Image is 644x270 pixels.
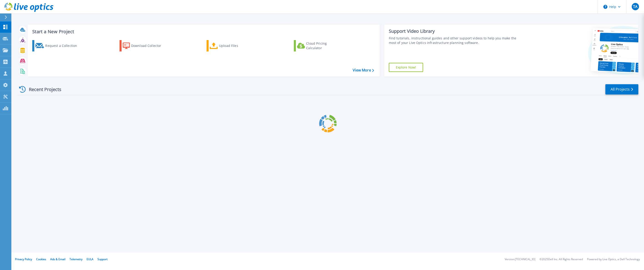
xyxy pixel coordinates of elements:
[219,41,255,50] div: Upload Files
[306,41,342,50] div: Cloud Pricing Calculator
[539,258,583,261] li: © 2025 Dell Inc. All Rights Reserved
[131,41,167,50] div: Download Collector
[97,257,107,261] a: Support
[32,29,374,34] h3: Start a New Project
[353,68,374,72] a: View More
[70,257,82,261] a: Telemetry
[505,258,535,261] li: Version: [TECHNICAL_ID]
[633,5,637,8] span: TA
[587,258,640,261] li: Powered by Live Optics, a Dell Technology
[50,257,65,261] a: Ads & Email
[15,257,32,261] a: Privacy Policy
[294,40,344,51] a: Cloud Pricing Calculator
[36,257,46,261] a: Cookies
[389,63,423,72] a: Explore Now!
[605,84,638,94] a: All Projects
[17,84,67,95] div: Recent Projects
[207,40,257,51] a: Upload Files
[32,40,83,51] a: Request a Collection
[45,41,82,50] div: Request a Collection
[87,257,93,261] a: EULA
[120,40,170,51] a: Download Collector
[389,36,521,45] div: Find tutorials, instructional guides and other support videos to help you make the most of your L...
[389,28,521,34] div: Support Video Library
